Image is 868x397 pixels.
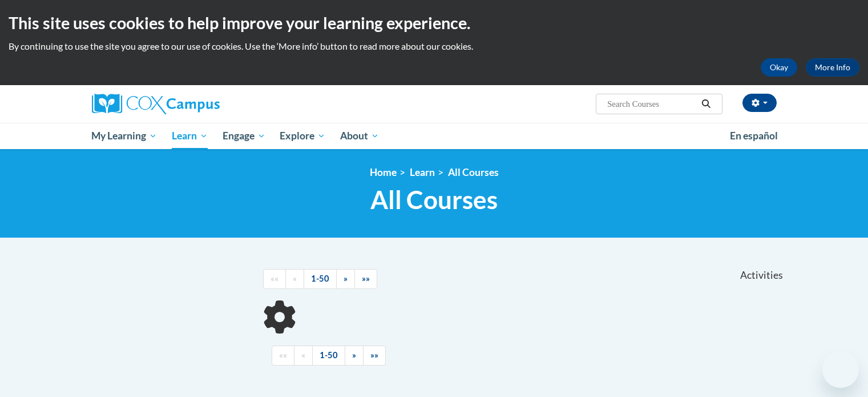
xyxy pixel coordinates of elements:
span: Explore [280,129,325,143]
a: Previous [285,269,304,289]
a: Begining [272,346,294,366]
div: Main menu [75,123,794,149]
span: «« [279,350,287,360]
span: »» [370,350,378,360]
a: Previous [294,346,313,366]
a: End [354,269,377,289]
span: Learn [172,129,208,143]
a: Learn [410,166,435,178]
a: Explore [272,123,333,149]
a: 1-50 [304,269,337,289]
a: Cox Campus [92,94,309,114]
span: My Learning [91,129,157,143]
span: All Courses [370,185,498,215]
button: Search [697,97,714,111]
span: About [340,129,379,143]
button: Okay [761,58,797,77]
a: Begining [263,269,286,289]
iframe: Button to launch messaging window [822,351,859,388]
a: En español [722,124,785,148]
a: More Info [806,58,859,77]
span: » [352,350,356,360]
a: Engage [215,123,273,149]
a: Learn [164,123,215,149]
span: «« [271,274,278,283]
span: »» [362,274,370,283]
p: By continuing to use the site you agree to our use of cookies. Use the ‘More info’ button to read... [9,40,859,53]
input: Search Courses [606,97,697,111]
a: All Courses [448,166,499,178]
span: » [344,274,348,283]
a: About [333,123,386,149]
button: Account Settings [742,94,777,112]
span: Activities [740,269,783,282]
a: Next [345,346,364,366]
a: Home [370,166,397,178]
span: En español [730,130,778,142]
span: Engage [223,129,265,143]
a: 1-50 [312,346,345,366]
h2: This site uses cookies to help improve your learning experience. [9,11,859,34]
a: End [363,346,386,366]
img: Cox Campus [92,94,220,114]
a: Next [336,269,355,289]
span: « [293,274,297,283]
a: My Learning [84,123,165,149]
span: « [301,350,305,360]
